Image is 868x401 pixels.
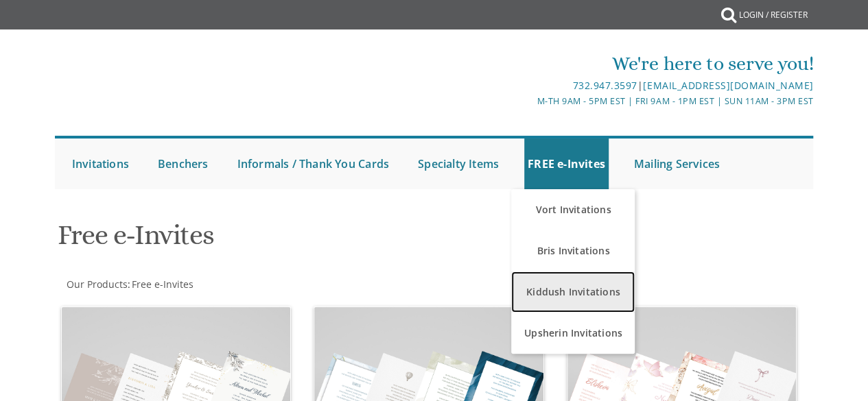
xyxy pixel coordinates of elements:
[69,138,132,189] a: Invitations
[308,50,813,77] div: We're here to serve you!
[524,138,609,189] a: FREE e-Invites
[234,138,392,189] a: Informals / Thank You Cards
[631,138,723,189] a: Mailing Services
[511,271,635,313] a: Kiddush Invitations
[573,79,637,92] a: 732.947.3597
[55,278,434,291] div: :
[154,138,212,189] a: Benchers
[308,77,813,94] div: |
[414,138,502,189] a: Specialty Items
[308,94,813,108] div: M-Th 9am - 5pm EST | Fri 9am - 1pm EST | Sun 11am - 3pm EST
[65,278,128,291] a: Our Products
[511,313,635,354] a: Upsherin Invitations
[511,230,635,271] a: Bris Invitations
[130,278,193,291] a: Free e-Invites
[643,79,813,92] a: [EMAIL_ADDRESS][DOMAIN_NAME]
[132,278,193,291] span: Free e-Invites
[511,189,635,230] a: Vort Invitations
[58,220,553,260] h1: Free e-Invites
